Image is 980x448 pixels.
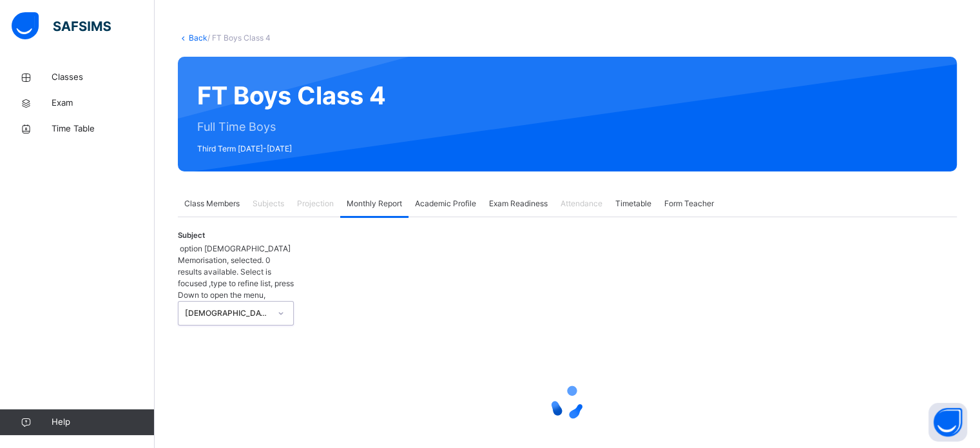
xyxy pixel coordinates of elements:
span: Classes [52,71,155,84]
img: safsims [12,12,111,39]
span: Monthly Report [347,198,402,209]
span: Academic Profile [415,198,476,209]
span: option [DEMOGRAPHIC_DATA] Memorisation, selected. [178,244,291,265]
span: Subject [178,230,205,241]
a: Back [189,33,207,43]
span: Exam [52,97,155,110]
span: Exam Readiness [489,198,548,209]
span: Class Members [184,198,240,209]
span: Projection [297,198,334,209]
span: Help [52,416,154,429]
span: Time Table [52,122,155,135]
span: Attendance [561,198,602,209]
span: Subjects [253,198,284,209]
button: Open asap [928,403,967,442]
span: / FT Boys Class 4 [207,33,271,43]
span: Form Teacher [664,198,714,209]
div: [DEMOGRAPHIC_DATA] Memorisation [185,307,270,319]
span: Timetable [615,198,651,209]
